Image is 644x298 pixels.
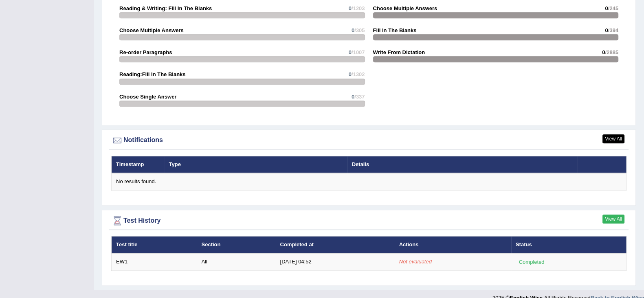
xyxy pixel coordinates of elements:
span: 0 [349,49,352,55]
strong: Choose Multiple Answers [373,5,437,11]
span: /394 [608,27,618,33]
div: Notifications [111,134,626,147]
th: Section [197,236,275,253]
div: Completed [516,258,547,266]
td: EW1 [112,253,197,270]
strong: Choose Single Answer [119,94,176,100]
span: /1007 [352,49,365,55]
strong: Choose Multiple Answers [119,27,184,33]
th: Completed at [276,236,395,253]
div: No results found. [116,178,622,186]
span: /2885 [605,49,618,55]
span: /245 [608,5,618,11]
td: [DATE] 04:52 [276,253,395,270]
th: Details [347,156,578,173]
strong: Reading:Fill In The Blanks [119,71,186,77]
th: Test title [112,236,197,253]
em: Not evaluated [399,259,432,265]
th: Actions [395,236,511,253]
span: /1302 [352,71,365,77]
strong: Reading & Writing: Fill In The Blanks [119,5,212,11]
span: /1203 [352,5,365,11]
strong: Write From Dictation [373,49,425,55]
th: Status [511,236,626,253]
span: 0 [605,27,608,33]
th: Timestamp [112,156,165,173]
div: Test History [111,215,626,227]
span: 0 [349,71,352,77]
strong: Fill In The Blanks [373,27,417,33]
a: View All [602,215,624,223]
span: 0 [352,27,354,33]
span: 0 [352,94,354,100]
strong: Re-order Paragraphs [119,49,172,55]
td: All [197,253,275,270]
a: View All [602,134,624,143]
span: 0 [602,49,605,55]
th: Type [165,156,347,173]
span: 0 [349,5,352,11]
span: /337 [354,94,365,100]
span: 0 [605,5,608,11]
span: /305 [354,27,365,33]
